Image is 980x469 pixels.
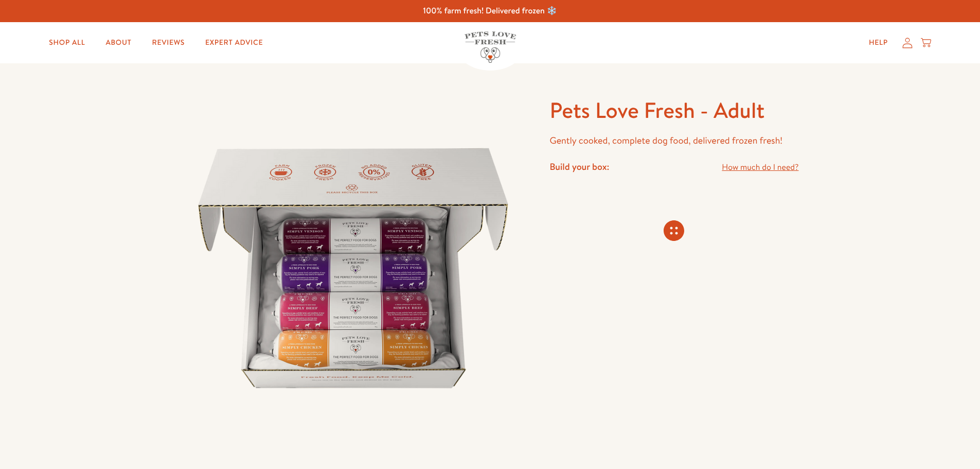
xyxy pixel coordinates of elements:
a: How much do I need? [722,161,798,175]
p: Gently cooked, complete dog food, delivered frozen fresh! [549,133,798,149]
svg: Connecting store [664,220,684,241]
h1: Pets Love Fresh - Adult [549,96,798,125]
a: Help [861,32,896,53]
h4: Build your box: [549,161,609,172]
a: Shop All [41,32,93,53]
a: About [97,32,139,53]
img: Pets Love Fresh [465,31,516,63]
a: Expert Advice [197,32,271,53]
img: Pets Love Fresh - Adult [182,96,525,440]
a: Reviews [144,32,193,53]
